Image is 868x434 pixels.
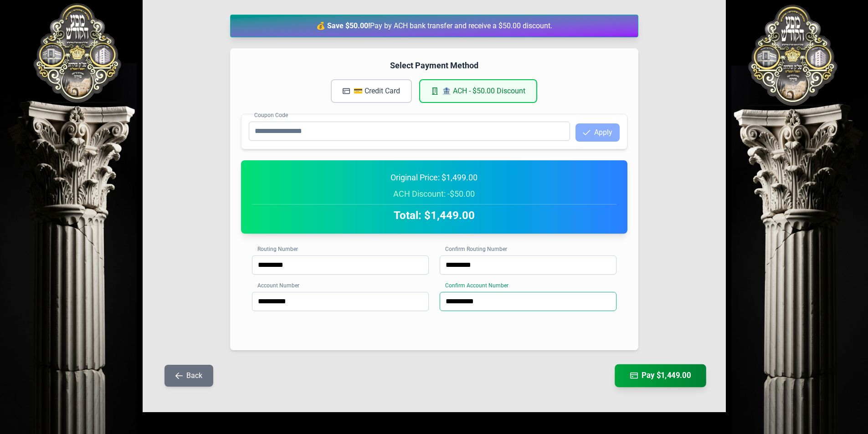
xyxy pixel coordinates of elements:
button: 💳 Credit Card [331,79,412,103]
button: 🏦 ACH - $50.00 Discount [419,79,537,103]
h4: Select Payment Method [241,59,627,72]
button: Apply [575,123,620,142]
strong: 💰 Save $50.00! [316,21,370,30]
button: Pay $1,449.00 [615,364,706,387]
div: ACH Discount: -$50.00 [252,188,616,200]
h2: Total: $1,449.00 [252,208,616,223]
button: Back [164,365,213,387]
div: Original Price: $1,499.00 [252,171,616,184]
div: Pay by ACH bank transfer and receive a $50.00 discount. [230,15,638,37]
